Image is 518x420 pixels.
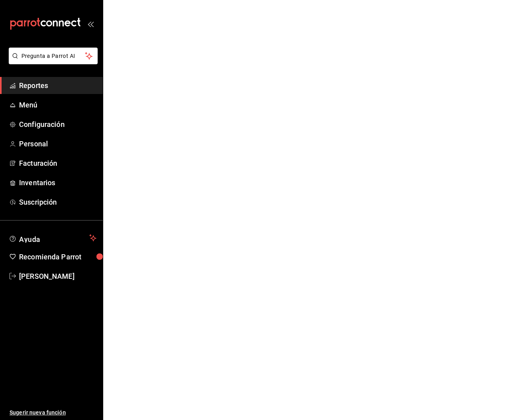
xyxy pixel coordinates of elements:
span: Configuración [19,119,96,130]
span: Ayuda [19,233,86,243]
span: Personal [19,138,96,149]
span: [PERSON_NAME] [19,271,96,282]
button: open_drawer_menu [87,21,94,27]
span: Facturación [19,158,96,169]
span: Inventarios [19,177,96,188]
span: Reportes [19,80,96,91]
span: Menú [19,100,96,110]
span: Suscripción [19,197,96,207]
span: Sugerir nueva función [10,408,96,417]
span: Pregunta a Parrot AI [21,52,85,60]
button: Pregunta a Parrot AI [9,48,98,64]
a: Pregunta a Parrot AI [6,58,98,66]
span: Recomienda Parrot [19,251,96,262]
